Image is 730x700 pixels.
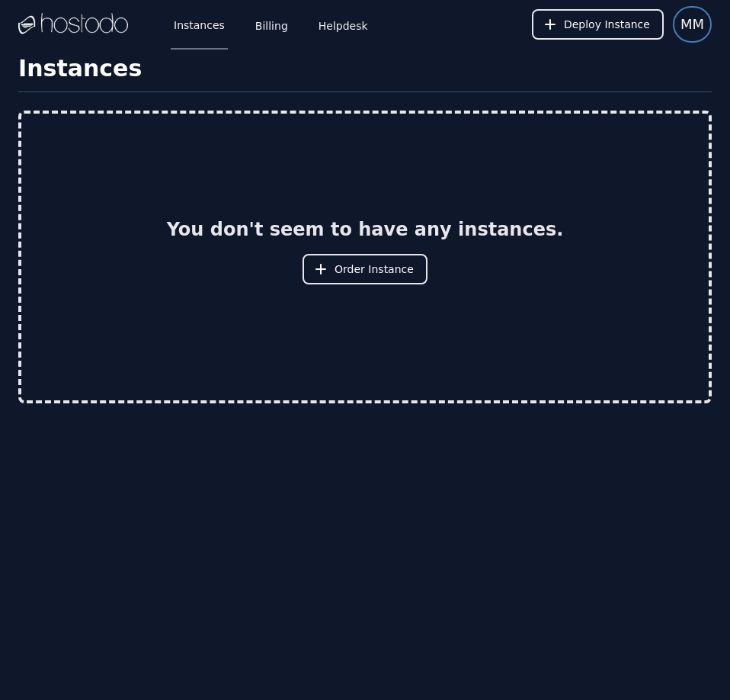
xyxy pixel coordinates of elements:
button: Order Instance [303,254,427,284]
h1: Instances [18,55,712,92]
h2: You don't seem to have any instances. [167,217,564,242]
button: User menu [673,6,712,43]
span: Order Instance [335,262,414,277]
button: Deploy Instance [532,9,664,40]
span: MM [680,14,704,35]
img: Logo [18,13,128,36]
span: Deploy Instance [564,17,650,32]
